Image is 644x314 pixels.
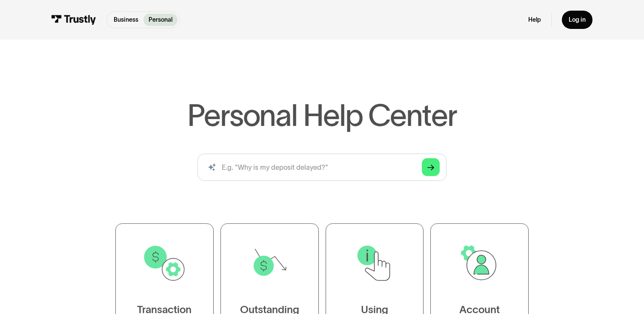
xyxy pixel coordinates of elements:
[528,16,541,23] a: Help
[114,15,138,24] p: Business
[187,100,457,131] h1: Personal Help Center
[143,14,177,26] a: Personal
[17,301,51,311] ul: Language list
[149,15,172,24] p: Personal
[109,14,143,26] a: Business
[197,154,447,181] input: search
[9,300,51,311] aside: Language selected: English (United States)
[197,154,447,181] form: Search
[569,16,586,23] div: Log in
[562,11,592,29] a: Log in
[52,15,96,24] img: Trustly Logo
